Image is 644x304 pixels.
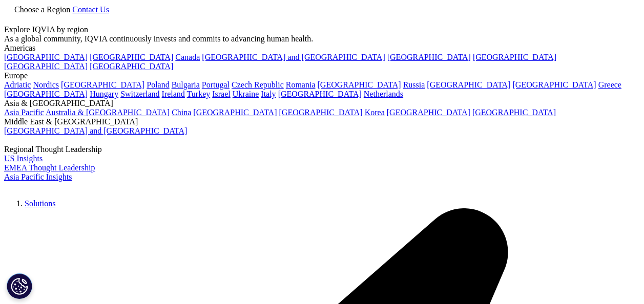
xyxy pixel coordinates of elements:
[4,99,640,108] div: Asia & [GEOGRAPHIC_DATA]
[4,117,640,126] div: Middle East & [GEOGRAPHIC_DATA]
[318,80,401,89] a: [GEOGRAPHIC_DATA]
[4,172,72,181] a: Asia Pacific Insights
[33,80,59,89] a: Nordics
[473,53,556,61] a: [GEOGRAPHIC_DATA]
[387,108,470,117] a: [GEOGRAPHIC_DATA]
[46,108,170,117] a: Australia & [GEOGRAPHIC_DATA]
[4,34,640,44] div: As a global community, IQVIA continuously invests and commits to advancing human health.
[279,108,363,117] a: [GEOGRAPHIC_DATA]
[233,90,259,98] a: Ukraine
[4,154,43,163] a: US Insights
[403,80,425,89] a: Russia
[387,53,471,61] a: [GEOGRAPHIC_DATA]
[193,108,277,117] a: [GEOGRAPHIC_DATA]
[14,5,70,14] span: Choose a Region
[147,80,169,89] a: Poland
[4,25,640,34] div: Explore IQVIA by region
[232,80,284,89] a: Czech Republic
[162,90,185,98] a: Ireland
[187,90,211,98] a: Turkey
[172,80,200,89] a: Bulgaria
[278,90,362,98] a: [GEOGRAPHIC_DATA]
[4,44,640,53] div: Americas
[364,90,403,98] a: Netherlands
[172,108,191,117] a: China
[261,90,276,98] a: Italy
[61,80,144,89] a: [GEOGRAPHIC_DATA]
[202,53,385,61] a: [GEOGRAPHIC_DATA] and [GEOGRAPHIC_DATA]
[4,71,640,80] div: Europe
[4,145,640,154] div: Regional Thought Leadership
[513,80,596,89] a: [GEOGRAPHIC_DATA]
[427,80,510,89] a: [GEOGRAPHIC_DATA]
[90,90,118,98] a: Hungary
[598,80,621,89] a: Greece
[4,90,88,98] a: [GEOGRAPHIC_DATA]
[72,5,109,14] a: Contact Us
[90,62,173,71] a: [GEOGRAPHIC_DATA]
[4,53,88,61] a: [GEOGRAPHIC_DATA]
[7,273,32,299] button: Cookies Settings
[90,53,173,61] a: [GEOGRAPHIC_DATA]
[4,126,187,135] a: [GEOGRAPHIC_DATA] and [GEOGRAPHIC_DATA]
[120,90,159,98] a: Switzerland
[4,108,44,117] a: Asia Pacific
[175,53,200,61] a: Canada
[4,62,88,71] a: [GEOGRAPHIC_DATA]
[472,108,556,117] a: [GEOGRAPHIC_DATA]
[365,108,385,117] a: Korea
[4,80,31,89] a: Adriatic
[4,163,95,172] a: EMEA Thought Leadership
[202,80,230,89] a: Portugal
[286,80,316,89] a: Romania
[212,90,231,98] a: Israel
[25,199,55,208] a: Solutions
